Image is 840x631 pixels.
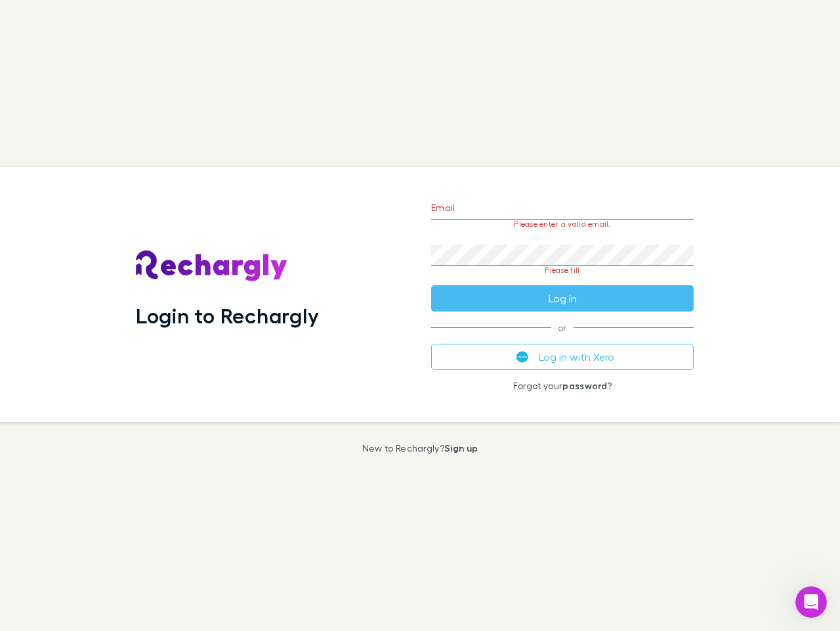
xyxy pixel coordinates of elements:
[431,285,694,312] button: Log in
[562,380,607,391] a: password
[362,443,478,454] p: New to Rechargly?
[795,586,827,618] iframe: Intercom live chat
[431,344,694,370] button: Log in with Xero
[136,250,288,282] img: Rechargly's Logo
[136,303,319,328] h1: Login to Rechargly
[431,327,694,328] span: or
[431,220,694,229] p: Please enter a valid email.
[431,381,694,391] p: Forgot your ?
[444,442,478,454] a: Sign up
[516,351,528,363] img: Xero's logo
[431,266,694,275] p: Please fill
